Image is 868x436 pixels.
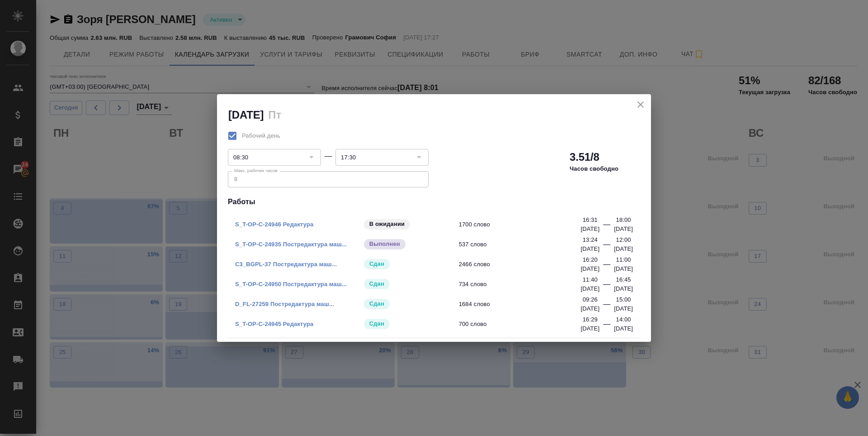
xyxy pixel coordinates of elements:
p: В ожидании [369,220,405,229]
h2: [DATE] [228,109,264,121]
span: 1684 слово [459,300,587,309]
p: [DATE] [614,264,633,273]
p: 14:00 [616,315,631,324]
p: Сдан [369,259,384,268]
p: 16:20 [583,255,598,264]
p: [DATE] [580,284,599,293]
p: 16:45 [616,275,631,284]
p: 12:00 [616,235,631,244]
span: 700 слово [459,320,587,329]
p: Сдан [369,279,384,288]
p: [DATE] [580,264,599,273]
a: D_FL-27259 Постредактура маш... [235,301,334,307]
span: 537 слово [459,240,587,249]
p: Сдан [369,299,384,308]
a: S_T-OP-C-24946 Редактура [235,221,313,228]
p: [DATE] [614,284,633,293]
div: — [603,259,610,273]
h2: 3.51/8 [570,150,599,164]
h2: Пт [268,109,281,121]
h4: Работы [228,196,640,207]
a: S_T-OP-C-24935 Постредактура маш... [235,241,347,248]
p: Выполнен [369,240,400,249]
p: 18:00 [616,216,631,225]
p: [DATE] [580,304,599,313]
p: 16:31 [583,216,598,225]
div: — [325,151,332,162]
p: Часов свободно [570,164,618,173]
span: 1700 слово [459,220,587,229]
p: [DATE] [614,304,633,313]
div: — [603,299,610,313]
p: Сдан [369,319,384,328]
div: — [603,239,610,254]
div: — [603,219,610,234]
div: — [603,319,610,333]
span: 2466 слово [459,260,587,269]
p: [DATE] [614,225,633,234]
a: C3_BGPL-37 Постредактура маш... [235,261,337,268]
p: 11:00 [616,255,631,264]
a: S_T-OP-C-24950 Постредактура маш... [235,281,347,287]
p: 11:40 [583,275,598,284]
p: 13:24 [583,235,598,244]
a: S_T-OP-C-24945 Редактура [235,321,313,327]
p: [DATE] [580,324,599,333]
span: Рабочий день [242,131,280,140]
p: 15:00 [616,295,631,304]
p: 09:26 [583,295,598,304]
p: 16:29 [583,315,598,324]
span: 734 слово [459,280,587,289]
div: — [603,279,610,293]
p: [DATE] [614,324,633,333]
p: [DATE] [614,244,633,254]
p: [DATE] [580,244,599,254]
p: [DATE] [580,225,599,234]
button: close [634,98,647,111]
